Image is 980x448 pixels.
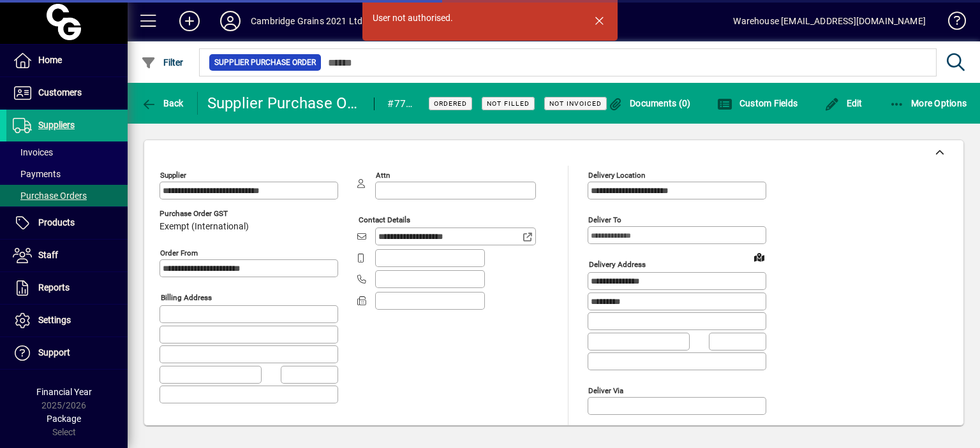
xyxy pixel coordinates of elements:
[38,250,58,260] span: Staff
[588,171,645,180] mat-label: Delivery Location
[38,282,70,293] span: Reports
[36,387,92,397] span: Financial Year
[38,87,82,98] span: Customers
[138,51,187,74] button: Filter
[6,185,128,206] a: Purchase Orders
[214,56,316,69] span: Supplier Purchase Order
[13,191,87,201] span: Purchase Orders
[251,11,362,31] div: Cambridge Grains 2021 Ltd
[38,315,71,325] span: Settings
[13,147,53,157] span: Invoices
[608,98,691,108] span: Documents (0)
[588,215,621,224] mat-label: Deliver To
[38,55,62,65] span: Home
[141,98,184,108] span: Back
[714,92,801,115] button: Custom Fields
[939,3,964,44] a: Knowledge Base
[6,45,128,76] a: Home
[6,163,128,185] a: Payments
[6,240,128,271] a: Staff
[207,93,362,113] div: Supplier Purchase Order
[169,10,210,33] button: Add
[376,171,390,180] mat-label: Attn
[128,92,198,115] app-page-header-button: Back
[6,207,128,239] a: Products
[749,247,769,267] a: View on map
[434,99,467,108] span: Ordered
[6,77,128,109] a: Customers
[160,171,186,180] mat-label: Supplier
[160,210,249,218] span: Purchase Order GST
[160,222,249,232] span: Exempt (International)
[824,98,863,108] span: Edit
[886,92,970,115] button: More Options
[733,11,926,31] div: Warehouse [EMAIL_ADDRESS][DOMAIN_NAME]
[47,414,81,424] span: Package
[605,92,694,115] button: Documents (0)
[6,272,128,304] a: Reports
[38,347,70,358] span: Support
[588,386,623,394] mat-label: Deliver via
[889,98,967,108] span: More Options
[821,92,866,115] button: Edit
[38,217,75,228] span: Products
[6,141,128,163] a: Invoices
[138,92,187,115] button: Back
[38,120,75,130] span: Suppliers
[210,10,251,33] button: Profile
[141,57,184,68] span: Filter
[387,94,413,114] div: #7784
[13,169,61,179] span: Payments
[487,99,530,108] span: Not Filled
[160,249,198,257] mat-label: Order from
[717,98,798,108] span: Custom Fields
[6,305,128,336] a: Settings
[6,337,128,369] a: Support
[549,99,602,108] span: Not Invoiced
